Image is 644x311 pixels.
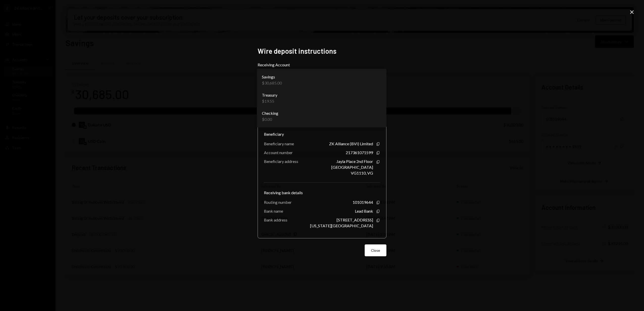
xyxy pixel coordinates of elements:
[264,150,293,155] div: Account number
[351,171,373,175] div: VG1110, VG
[365,244,386,256] button: Close
[264,200,292,205] div: Routing number
[329,141,373,146] div: ZK Alliance (BVI) Limited
[336,159,373,164] div: Jayla Place 2nd Floor
[355,209,373,213] div: Lead Bank
[264,141,294,146] div: Beneficiary name
[264,209,283,213] div: Bank name
[262,80,282,86] div: $30,685.00
[337,217,373,222] div: [STREET_ADDRESS]
[262,92,277,98] div: Treasury
[264,131,380,137] div: Beneficiary
[258,46,386,56] h2: Wire deposit instructions
[353,200,373,205] div: 101019644
[262,110,278,116] div: Checking
[264,159,298,164] div: Beneficiary address
[262,98,277,104] div: $19.55
[264,217,287,222] div: Bank address
[262,116,278,122] div: $0.00
[258,62,386,68] label: Receiving Account
[346,150,373,155] div: 217361071599
[310,223,373,228] div: [US_STATE][GEOGRAPHIC_DATA]
[331,165,373,169] div: [GEOGRAPHIC_DATA]
[264,190,380,196] div: Receiving bank details
[262,74,282,80] div: Savings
